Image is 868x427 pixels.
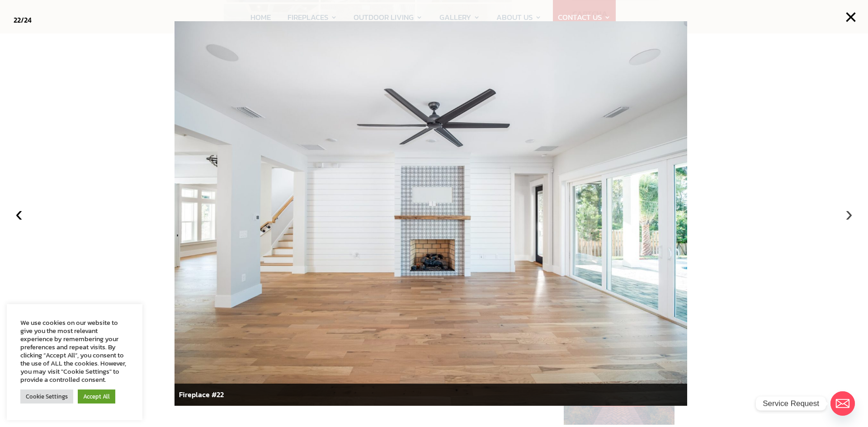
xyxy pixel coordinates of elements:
img: 12-2791-scaled.jpg [175,21,687,406]
a: Accept All [78,389,115,404]
a: Email [830,391,855,416]
div: / [14,14,32,27]
span: 22 [14,14,21,25]
a: Cookie Settings [20,389,73,404]
div: Fireplace #22 [175,384,687,406]
button: › [839,204,859,224]
div: We use cookies on our website to give you the most relevant experience by remembering your prefer... [20,319,129,384]
button: × [841,7,861,27]
span: 24 [24,14,32,25]
button: ‹ [9,204,29,224]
